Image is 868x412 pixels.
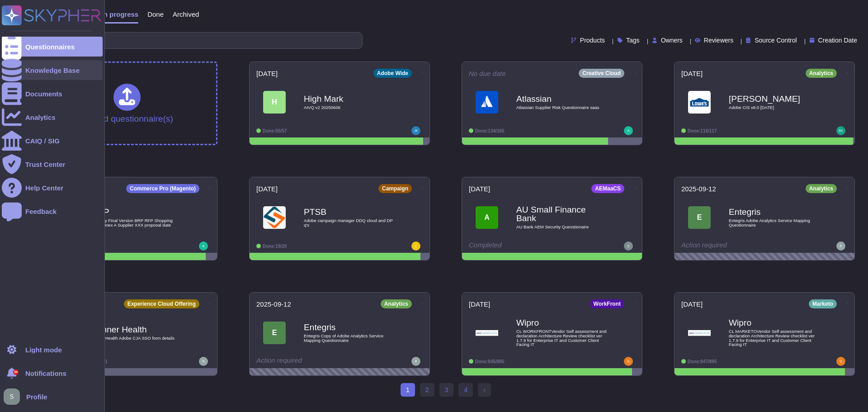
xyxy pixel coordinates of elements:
[25,185,63,191] div: Help Center
[25,67,80,74] div: Knowledge Base
[818,37,857,43] span: Creation Date
[25,43,75,50] div: Questionnaires
[256,301,291,308] span: 2025-09-12
[516,318,607,327] b: Wipro
[475,128,505,133] span: Done: 134/165
[263,244,287,249] span: Done: 19/20
[25,114,56,121] div: Analytics
[25,346,62,353] div: Light mode
[681,301,703,308] span: [DATE]
[624,357,633,366] img: user
[580,37,605,43] span: Products
[806,69,837,78] div: Analytics
[13,369,19,375] div: 9+
[688,359,717,364] span: Done: 847/895
[199,242,208,251] img: user
[836,242,845,251] img: user
[2,387,26,407] button: user
[729,218,819,227] span: Entegris Adobe Analytics Service Mapping Questionnaire
[124,299,199,308] div: Experience Cloud Offering
[681,70,703,77] span: [DATE]
[458,383,473,397] a: 4
[469,301,490,308] span: [DATE]
[729,105,819,110] span: Adobe CIS v8.0 [DATE]
[688,91,711,114] img: Logo
[2,201,103,221] a: Feedback
[304,218,394,227] span: Adobe campaign manager DDQ cloud and DP q's
[263,91,286,114] div: H
[681,242,792,251] div: Action required
[378,184,412,193] div: Campaign
[469,70,506,77] span: No due date
[2,178,103,198] a: Help Center
[173,11,199,18] span: Archived
[199,357,208,366] img: user
[516,95,607,103] b: Atlassian
[4,388,20,405] img: user
[304,105,394,110] span: AIVQ v2 20250606
[420,383,434,397] a: 2
[304,334,394,342] span: Entegris Copy of Adobe Analytics Service Mapping Questionnaire
[476,322,498,344] img: Logo
[256,357,367,366] div: Action required
[591,184,624,193] div: AEMaaCS
[25,161,65,168] div: Trust Center
[483,386,486,393] span: ›
[91,208,182,216] b: BRP
[729,318,819,327] b: Wipro
[263,322,286,344] div: E
[101,11,138,18] span: In progress
[688,128,717,133] span: Done: 116/117
[516,205,607,223] b: AU Small Finance Bank
[516,329,607,346] span: CL WORKFRONTVendor Self assessment and declaration Architecture Review checklist ver 1.7.9 for En...
[579,69,624,78] div: Creative Cloud
[729,329,819,346] span: CL MARKETOVendor Self assessment and declaration Architecture Review checklist ver 1.7.9 for Ente...
[475,359,505,364] span: Done: 845/895
[476,206,498,229] div: A
[624,242,633,251] img: user
[401,383,415,397] span: 1
[91,325,182,334] b: Banner Health
[126,184,199,193] div: Commerce Pro (Magento)
[2,131,103,151] a: CAIQ / SIG
[36,33,362,48] input: Search by keywords
[373,69,412,78] div: Adobe Wide
[688,206,711,229] div: E
[704,37,733,43] span: Reviewers
[729,95,819,103] b: [PERSON_NAME]
[25,208,57,215] div: Feedback
[25,90,62,97] div: Documents
[411,126,420,135] img: user
[476,91,498,114] img: Logo
[469,185,490,192] span: [DATE]
[411,357,420,366] img: user
[626,37,640,43] span: Tags
[681,185,716,192] span: 2025-09-12
[91,336,182,341] span: BannerHealth Adobe CJA SSO form details
[2,84,103,104] a: Documents
[729,208,819,216] b: Entegris
[516,225,607,229] span: AU Bank AEM Security Quesstionaire
[836,126,845,135] img: user
[26,393,47,400] span: Profile
[2,107,103,127] a: Analytics
[25,137,60,144] div: CAIQ / SIG
[809,299,837,308] div: Marketo
[2,154,103,174] a: Trust Center
[590,299,624,308] div: WorkFront
[25,370,66,377] span: Notifications
[836,357,845,366] img: user
[81,84,173,123] div: Upload questionnaire(s)
[411,242,420,251] img: user
[516,105,607,110] span: Atlassian Supplier Risk Questionnaire saas
[624,126,633,135] img: user
[91,218,182,227] span: Security Final Version BRP RFP Shopping Cart Annex A Supplier XXX proposal date
[2,60,103,80] a: Knowledge Base
[439,383,454,397] a: 3
[147,11,164,18] span: Done
[2,37,103,57] a: Questionnaires
[256,185,278,192] span: [DATE]
[256,70,278,77] span: [DATE]
[469,242,580,251] div: Completed
[755,37,797,43] span: Source Control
